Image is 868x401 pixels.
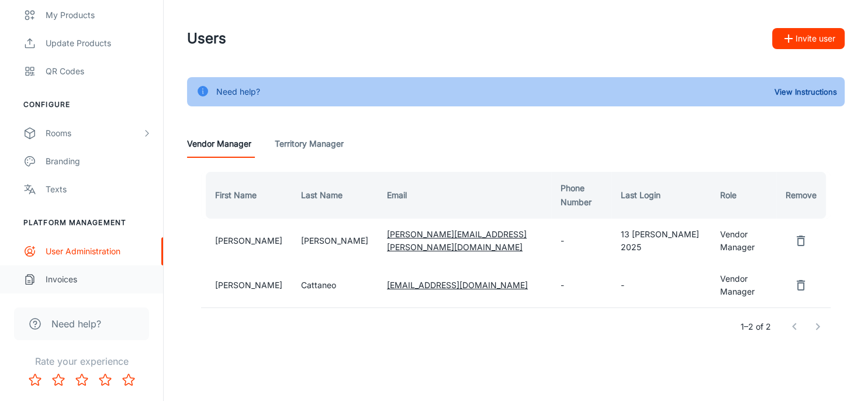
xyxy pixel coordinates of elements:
[776,172,831,219] th: Remove
[551,172,611,219] th: Phone Number
[46,273,151,286] div: Invoices
[70,368,94,392] button: Rate 3 star
[94,368,117,392] button: Rate 4 star
[187,130,251,158] a: Vendor Manager
[9,354,154,368] p: Rate your experience
[611,219,711,263] td: 13 [PERSON_NAME] 2025
[275,130,344,158] a: Territory Manager
[772,28,845,49] button: Invite user
[46,65,151,78] div: QR Codes
[789,229,812,253] button: remove user
[378,172,551,219] th: Email
[47,368,70,392] button: Rate 2 star
[789,274,812,297] button: remove user
[117,368,140,392] button: Rate 5 star
[292,219,378,263] td: [PERSON_NAME]
[46,245,151,258] div: User Administration
[387,229,527,252] a: [PERSON_NAME][EMAIL_ADDRESS][PERSON_NAME][DOMAIN_NAME]
[46,37,151,50] div: Update Products
[187,28,226,49] h1: Users
[711,263,776,307] td: Vendor Manager
[292,172,378,219] th: Last Name
[711,172,776,219] th: Role
[611,263,711,307] td: -
[201,172,292,219] th: First Name
[551,219,611,263] td: -
[611,172,711,219] th: Last Login
[772,83,840,101] button: View Instructions
[387,280,528,290] a: [EMAIL_ADDRESS][DOMAIN_NAME]
[216,81,260,103] div: Need help?
[201,263,292,307] td: [PERSON_NAME]
[711,219,776,263] td: Vendor Manager
[23,368,47,392] button: Rate 1 star
[46,127,142,140] div: Rooms
[292,263,378,307] td: Cattaneo
[46,9,151,22] div: My Products
[201,219,292,263] td: [PERSON_NAME]
[551,263,611,307] td: -
[741,320,771,333] p: 1–2 of 2
[46,183,151,196] div: Texts
[46,155,151,168] div: Branding
[51,317,101,331] span: Need help?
